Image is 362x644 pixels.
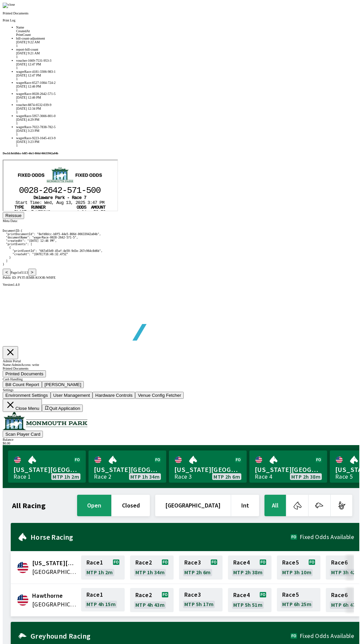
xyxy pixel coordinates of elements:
[16,132,359,136] div: 1
[51,392,93,399] button: User Management
[16,73,359,77] div: [DATE] 12:47 PM
[331,602,360,607] span: MTP 6h 47m
[90,50,93,55] tspan: $
[233,560,250,565] span: Race 4
[3,219,359,223] div: Meta Data:
[3,377,359,381] div: Cash Handling
[282,592,299,597] span: Race 5
[80,50,83,55] tspan: 4
[3,212,24,219] button: Reissue
[16,85,359,88] div: [DATE] 12:46 PM
[3,431,43,438] button: Scan Player Card
[169,450,247,483] a: [US_STATE][GEOGRAPHIC_DATA]Race 3MTP 2h 6m
[228,555,271,580] a: Race4MTP 2h 38m
[94,465,161,474] span: [US_STATE][GEOGRAPHIC_DATA]
[42,405,83,412] button: Quit Application
[16,37,359,40] div: bill-count-adjustment
[16,48,359,51] div: report-bill-count
[20,50,23,55] tspan: E
[300,534,354,540] span: Fixed Odds Available
[16,140,359,144] div: [DATE] 3:23 PM
[11,50,14,55] tspan: P
[3,160,118,211] iframe: ReportvIEWER
[228,588,271,612] a: Race4MTP 5h 51m
[135,560,152,565] span: Race 2
[130,588,174,612] a: Race2MTP 4h 43m
[31,633,291,639] h2: Greyhound Racing
[184,601,214,607] span: MTP 5h 17m
[3,276,359,279] div: Public ID:
[16,114,359,118] div: wagerRace-5957-3666-801-0
[42,381,84,388] button: [PERSON_NAME]
[16,92,359,96] div: wagerRace-0028-2642-571-5
[214,474,240,479] span: MTP 2h 6m
[174,474,192,479] div: Race 3
[86,560,103,565] span: Race 1
[135,570,165,575] span: MTP 1h 34m
[16,40,359,44] div: [DATE] 9:22 AM
[81,588,125,612] a: Race1MTP 4h 15m
[18,286,210,357] img: global tote logo
[155,495,231,516] button: [GEOGRAPHIC_DATA]
[135,602,165,607] span: MTP 4h 43m
[17,276,56,279] span: PYJT-JEMR-KOOR-WHFE
[32,600,77,609] span: United States
[32,591,77,600] span: Hawthorne
[282,570,311,575] span: MTP 3h 10m
[3,367,359,370] div: Printed Documents
[42,50,45,55] tspan: U
[16,70,359,73] div: wagerRace-4181-3306-983-1
[3,152,359,155] h5: DocId: 8efd8dcc-b8f5-44e5-866d-06633942a04b
[16,118,359,121] div: [DATE] 4:29 PM
[16,96,359,99] div: [DATE] 12:46 PM
[282,601,311,607] span: MTP 6h 25m
[233,592,250,598] span: Race 4
[76,50,78,55] tspan: .
[231,495,259,516] button: Int
[30,50,33,55] tspan: -
[3,388,359,392] div: Settings
[255,465,322,474] span: [US_STATE][GEOGRAPHIC_DATA]
[16,25,359,29] div: Name
[88,450,166,483] a: [US_STATE][GEOGRAPHIC_DATA]Race 2MTP 1h 34m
